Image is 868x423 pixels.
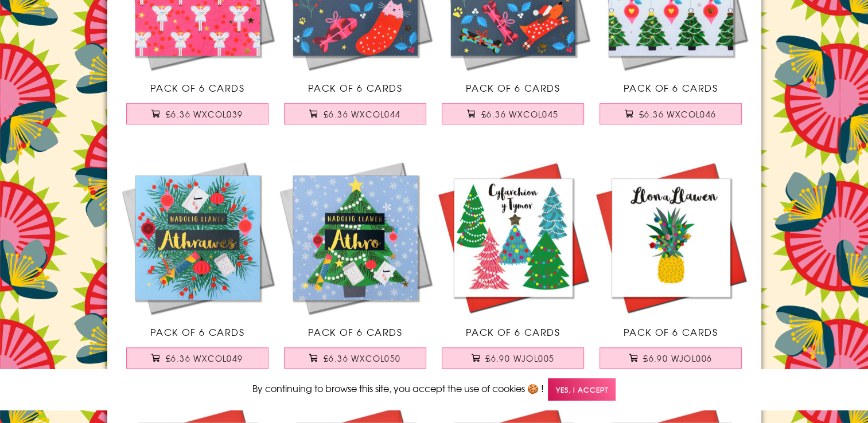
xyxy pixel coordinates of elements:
img: Welsh Christmas Card, Athrawes, Teacher Wreath, text foiled in shiny gold [119,159,277,316]
span: £6.36 WXCOL039 [166,108,243,120]
span: Pack of 6 Cards [308,81,403,95]
span: Yes, I accept [548,378,616,401]
span: £6.90 WJOL005 [485,352,554,364]
button: £6.36 WXCOL045 [442,103,584,124]
button: £6.90 WJOL006 [600,347,742,369]
button: £6.36 WXCOL044 [284,103,426,124]
span: Pack of 6 Cards [624,81,718,95]
span: Pack of 6 Cards [150,325,245,339]
button: £6.36 WXCOL039 [126,103,268,124]
span: £6.36 WXCOL050 [324,352,401,364]
span: £6.36 WXCOL045 [481,108,559,120]
span: Pack of 6 Cards [150,81,245,95]
img: Welsh Christmas Card, Nadolig Llawen, Pineapple, Embellished with Pompoms [592,159,750,316]
span: £6.36 WXCOL046 [639,108,717,120]
span: £6.36 WXCOL044 [324,108,401,120]
button: £6.36 WXCOL049 [126,347,268,369]
span: £6.36 WXCOL049 [166,352,243,364]
button: £6.90 WJOL005 [442,347,584,369]
a: Welsh Christmas Card, Athro, Teacher, xmas Tree, text foiled in shiny gold Pack of 6 Cards £6.36 ... [277,159,434,380]
span: Pack of 6 Cards [308,325,403,339]
button: £6.36 WXCOL050 [284,347,426,369]
button: £6.36 WXCOL046 [600,103,742,124]
a: Welsh Christmas Card, Nadolig Llawen, Christmas Trees, padded star embellished Pack of 6 Cards £6... [434,159,592,380]
a: Welsh Christmas Card, Nadolig Llawen, Pineapple, Embellished with Pompoms Pack of 6 Cards £6.90 W... [592,159,750,380]
a: Welsh Christmas Card, Athrawes, Teacher Wreath, text foiled in shiny gold Pack of 6 Cards £6.36 W... [119,159,277,380]
span: Pack of 6 Cards [624,325,718,339]
img: Welsh Christmas Card, Athro, Teacher, xmas Tree, text foiled in shiny gold [277,159,434,316]
img: Welsh Christmas Card, Nadolig Llawen, Christmas Trees, padded star embellished [434,159,592,316]
span: £6.90 WJOL006 [643,352,712,364]
span: Pack of 6 Cards [466,325,560,339]
span: Pack of 6 Cards [466,81,560,95]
